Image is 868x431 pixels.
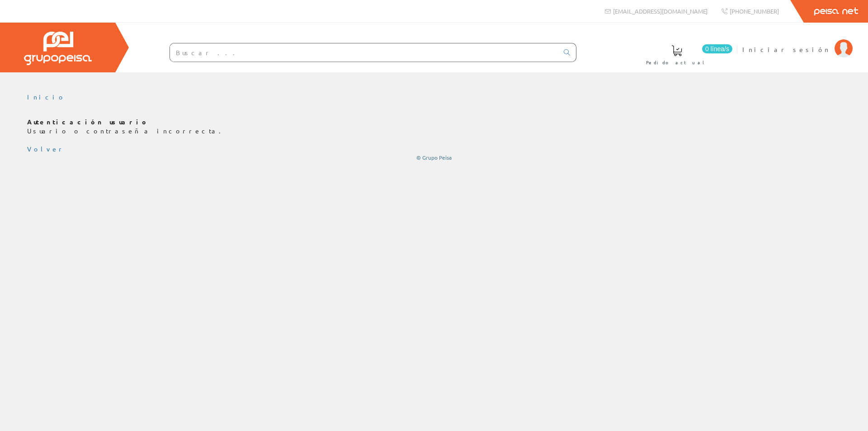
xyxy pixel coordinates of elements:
span: [PHONE_NUMBER] [730,7,779,15]
a: Iniciar sesión [742,38,853,46]
span: [EMAIL_ADDRESS][DOMAIN_NAME] [613,7,708,15]
b: Autenticación usuario [27,118,149,126]
span: 0 línea/s [702,44,732,53]
span: Pedido actual [646,58,708,67]
img: Grupo Peisa [24,32,92,65]
a: Inicio [27,93,66,101]
input: Buscar ... [170,43,558,62]
span: Iniciar sesión [742,45,830,54]
a: Volver [27,145,65,153]
p: Usuario o contraseña incorrecta. [27,118,841,136]
div: © Grupo Peisa [27,154,841,161]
